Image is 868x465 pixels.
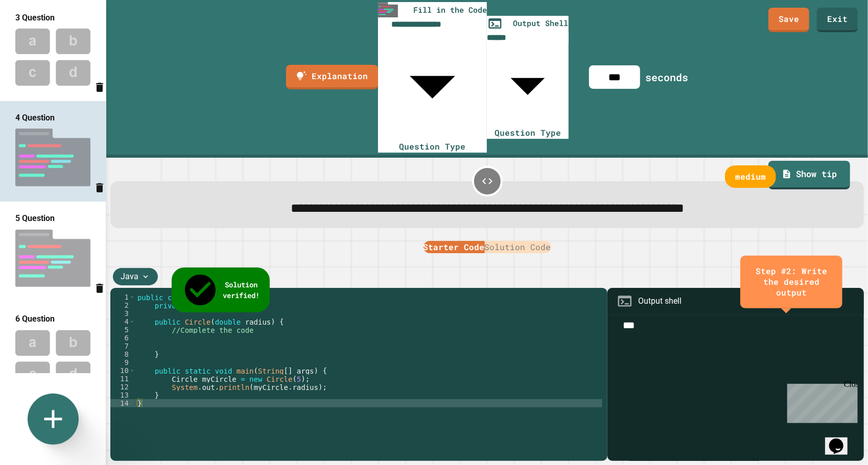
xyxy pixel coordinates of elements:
[110,326,135,334] div: 5
[15,112,55,122] span: 4 Question
[110,293,135,301] div: 1
[424,241,485,253] button: Starter Code
[495,127,561,138] span: Question Type
[725,165,776,188] div: medium
[110,391,135,399] div: 13
[110,375,135,383] div: 11
[768,8,809,32] a: Save
[110,334,135,342] div: 6
[825,424,858,455] iframe: chat widget
[110,301,135,309] div: 2
[286,65,378,89] a: Explanation
[400,141,466,152] span: Question Type
[15,213,55,223] span: 5 Question
[768,161,850,190] a: Show tip
[110,350,135,358] div: 8
[783,380,858,423] iframe: chat widget
[110,342,135,350] div: 7
[93,178,106,197] button: Delete question
[378,2,398,17] img: ide-thumbnail.png
[110,309,135,317] div: 3
[110,399,135,407] div: 14
[223,279,260,301] span: Solution verified!
[129,317,135,326] span: Toggle code folding, rows 4 through 8
[4,4,71,65] div: Chat with us now!Close
[129,293,135,301] span: Toggle code folding, rows 1 through 14
[817,8,858,32] a: Exit
[114,240,860,254] div: Platform
[513,17,568,29] span: Output Shell
[110,317,135,326] div: 4
[110,383,135,391] div: 12
[110,358,135,366] div: 9
[15,12,55,22] span: 3 Question
[110,366,135,375] div: 10
[129,366,135,375] span: Toggle code folding, rows 10 through 13
[645,69,688,85] div: seconds
[93,278,106,298] button: Delete question
[638,295,682,307] div: Output shell
[750,266,832,298] div: Step #2: Write the desired output
[413,4,487,16] span: Fill in the Code
[15,314,55,324] span: 6 Question
[93,77,106,96] button: Delete question
[485,241,551,253] button: Solution Code
[121,271,138,283] span: Java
